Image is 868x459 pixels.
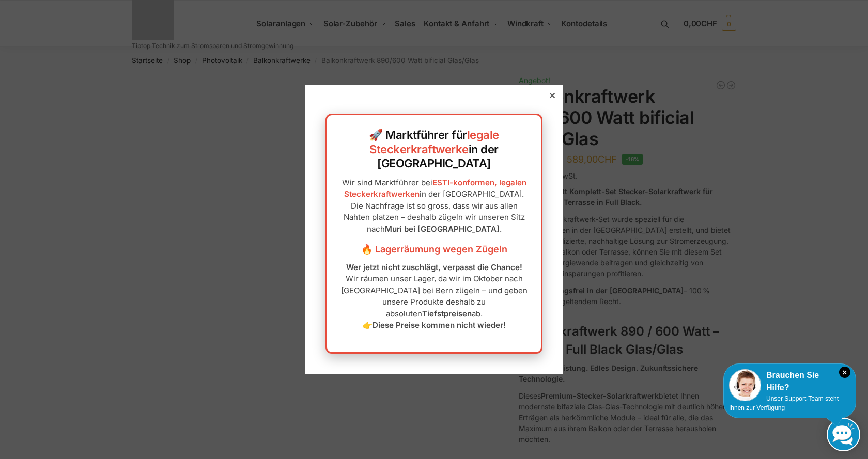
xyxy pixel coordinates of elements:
div: Brauchen Sie Hilfe? [729,369,850,394]
h3: 🔥 Lagerräumung wegen Zügeln [337,243,531,256]
strong: Wer jetzt nicht zuschlägt, verpasst die Chance! [346,262,522,272]
p: Wir räumen unser Lager, da wir im Oktober nach [GEOGRAPHIC_DATA] bei Bern zügeln – und geben unse... [337,262,531,331]
p: Wir sind Marktführer bei in der [GEOGRAPHIC_DATA]. Die Nachfrage ist so gross, dass wir aus allen... [337,177,531,235]
i: Schließen [839,367,850,378]
span: Unser Support-Team steht Ihnen zur Verfügung [729,395,839,411]
h2: 🚀 Marktführer für in der [GEOGRAPHIC_DATA] [337,128,531,171]
img: Customer service [729,369,761,401]
a: ESTI-konformen, legalen Steckerkraftwerken [344,178,526,199]
strong: Tiefstpreisen [422,309,472,319]
a: legale Steckerkraftwerke [369,128,499,156]
strong: Muri bei [GEOGRAPHIC_DATA] [385,224,500,234]
strong: Diese Preise kommen nicht wieder! [373,320,506,330]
